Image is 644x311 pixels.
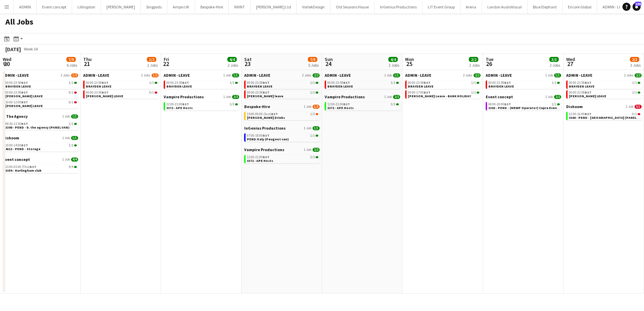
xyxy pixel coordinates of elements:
[21,100,28,104] span: BST
[408,80,479,88] a: 00:00-23:59BST1/1BRAYDEN LEAVE
[147,63,158,68] div: 2 Jobs
[486,94,561,99] a: Event concept1 Job2/2
[166,84,192,89] span: BRAYDEN LEAVE
[638,82,640,84] span: 1/1
[566,73,592,78] span: ADMIN - LEAVE
[562,0,597,13] button: Encore Global
[527,0,562,13] button: Blue Elephant
[271,112,278,116] span: BST
[424,80,430,85] span: BST
[5,101,28,104] span: 10:00-12:00
[5,91,28,94] span: 00:00-23:59
[316,92,318,94] span: 1/1
[86,91,108,94] span: 00:00-23:59
[630,57,639,62] span: 2/3
[5,80,77,88] a: 00:00-23:59BST1/1BRAYDEN LEAVE
[164,56,169,62] span: Fri
[61,73,70,77] span: 3 Jobs
[69,81,73,84] span: 1/1
[244,73,320,104] div: ADMIN - LEAVE2 Jobs2/200:00-23:59BST1/1BRAYDEN LEAVE00:00-23:59BST1/1[PERSON_NAME] leave
[327,84,353,89] span: BRAYDEN LEAVE
[164,73,239,78] a: ADMIN - LEAVE1 Job1/1
[5,147,40,151] span: 4312 - PEND - Storage
[37,0,72,13] button: Event concept
[486,73,512,78] span: ADMIN - LEAVE
[3,157,78,174] div: Event concept1 Job4/423:00-03:00 (Thu)BST4/43354 - Hurlingham club
[482,0,527,13] button: London AudioVisual
[5,100,77,108] a: 10:00-12:00BST0/1[PERSON_NAME] LEAVE
[477,82,479,84] span: 1/1
[5,168,41,173] span: 3354 - Hurlingham club
[5,165,36,169] span: 23:00-03:00 (Thu)
[566,104,642,122] div: Dishoom1 Job0/112:00-16:00BST0/13380 - PEND - [GEOGRAPHIC_DATA] (PANEL VAN)
[3,157,78,162] a: Event concept1 Job4/4
[244,147,284,152] span: Vampire Productions
[166,106,193,110] span: 3372 - APE Hosts
[557,82,560,84] span: 1/1
[5,143,77,151] a: 10:00-14:00BST1/14312 - PEND - Storage
[102,80,108,85] span: BST
[393,95,400,99] span: 3/3
[74,144,77,146] span: 1/1
[327,102,399,110] a: 12:00-21:00BST3/33372 - APE Hosts
[488,103,511,106] span: 08:00-20:00
[244,104,270,109] span: Bespoke-Hire
[166,81,189,84] span: 00:00-23:59
[247,80,318,88] a: 00:00-23:59BST1/1BRAYDEN LEAVE
[247,94,283,98] span: Chris Ames leave
[557,103,560,105] span: 2/2
[149,81,154,84] span: 1/1
[166,103,189,106] span: 12:00-21:00
[86,84,111,89] span: BRAYDEN LEAVE
[566,104,642,109] a: Dishoom1 Job0/1
[5,46,21,53] div: [DATE]
[244,126,320,147] div: InGenius Productions1 Job1/107:00-18:00BST1/1PEND Italy (Peugeot van)
[83,73,159,100] div: ADMIN - LEAVE2 Jobs1/200:00-23:59BST1/1BRAYDEN LEAVE00:00-23:59BST0/1[PERSON_NAME] LEAVE
[545,73,553,77] span: 1 Job
[569,94,606,98] span: Chris Lane LEAVE
[251,0,297,13] button: [PERSON_NAME] Ltd
[3,157,30,162] span: Event concept
[325,73,400,94] div: ADMIN - LEAVE1 Job1/100:00-23:59BST1/1BRAYDEN LEAVE
[486,56,493,62] span: Tue
[488,84,514,89] span: BRAYDEN LEAVE
[325,94,365,99] span: Vampire Productions
[247,115,285,120] span: Lee Leaving Drinks
[313,148,320,152] span: 3/3
[633,3,641,11] a: 108
[325,73,400,78] a: ADMIN - LEAVE1 Job1/1
[310,81,315,84] span: 1/1
[30,165,36,169] span: BST
[182,80,189,85] span: BST
[310,155,315,159] span: 3/3
[488,81,511,84] span: 00:00-23:59
[485,60,493,68] span: 26
[167,0,195,13] button: Ampix UK
[566,73,642,78] a: ADMIN - LEAVE2 Jobs2/2
[164,94,204,99] span: Vampire Productions
[585,90,591,95] span: BST
[164,73,239,94] div: ADMIN - LEAVE1 Job1/100:00-23:59BST1/1BRAYDEN LEAVE
[232,95,239,99] span: 3/3
[166,102,238,110] a: 12:00-21:00BST3/33372 - APE Hosts
[86,94,123,98] span: Chris Lane LEAVE
[330,0,375,13] button: Old Sessions House
[244,104,320,109] a: Bespoke-Hire1 Job1/3
[74,82,77,84] span: 1/1
[230,103,234,106] span: 3/3
[71,158,78,162] span: 4/4
[384,73,392,77] span: 1 Job
[324,60,333,68] span: 24
[569,112,591,116] span: 12:00-16:00
[3,114,78,119] a: B The Agency1 Job1/1
[471,81,476,84] span: 1/1
[152,73,159,77] span: 1/2
[313,105,320,109] span: 1/3
[230,81,234,84] span: 1/1
[3,135,78,140] a: Dishoom1 Job1/1
[247,84,272,89] span: BRAYDEN LEAVE
[71,73,78,77] span: 1/3
[83,73,159,78] a: ADMIN - LEAVE2 Jobs1/2
[244,73,320,78] a: ADMIN - LEAVE2 Jobs2/2
[308,57,317,62] span: 7/9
